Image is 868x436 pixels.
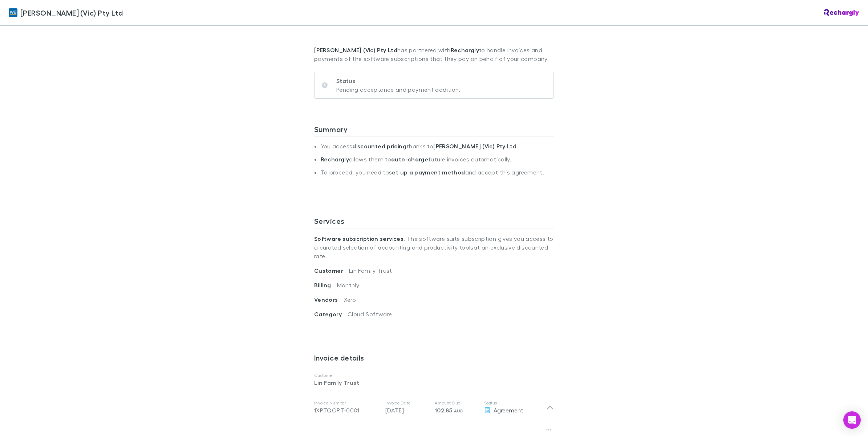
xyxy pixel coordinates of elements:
p: Invoice Date [385,400,429,406]
h3: Services [314,217,554,228]
span: Agreement [494,407,523,414]
span: 102.85 [435,407,452,414]
p: Lin Family Trust [314,378,554,387]
strong: Rechargly [321,156,349,163]
span: Vendors [314,296,344,303]
p: [DATE] [385,406,429,415]
span: AUD [454,408,464,414]
p: Customer [314,373,554,378]
h3: Invoice details [314,353,554,365]
span: Billing [314,281,337,289]
li: To proceed, you need to and accept this agreement. [321,169,554,182]
p: Invoice Number [314,400,380,406]
p: Pending acceptance and payment addition. [336,85,461,94]
p: Status [484,400,546,406]
div: Invoice Number1XPTQOPT-0001Invoice Date[DATE]Amount Due102.85 AUDStatusAgreement [308,393,560,422]
strong: Software subscription services [314,235,403,242]
strong: auto-charge [391,156,428,163]
span: Xero [344,296,356,303]
span: [PERSON_NAME] (Vic) Pty Ltd [20,7,123,18]
p: Amount Due [435,400,478,406]
strong: [PERSON_NAME] (Vic) Pty Ltd [433,143,516,150]
h3: Summary [314,125,554,136]
p: . The software suite subscription gives you access to a curated selection of accounting and produ... [314,229,554,266]
img: Rechargly Logo [824,9,859,16]
div: Open Intercom Messenger [843,411,861,429]
strong: [PERSON_NAME] (Vic) Pty Ltd [314,46,397,54]
img: William Buck (Vic) Pty Ltd's Logo [9,8,17,17]
span: Lin Family Trust [349,267,392,274]
span: Category [314,310,348,318]
li: You access thanks to . [321,143,554,156]
span: Customer [314,267,349,274]
strong: Rechargly [451,46,479,54]
span: Monthly [337,281,360,288]
p: Status [336,77,461,85]
div: 1XPTQOPT-0001 [314,406,380,415]
span: Cloud Software [348,310,392,317]
strong: discounted pricing [352,143,406,150]
strong: set up a payment method [389,169,465,176]
li: allows them to future invoices automatically. [321,156,554,169]
p: has partnered with to handle invoices and payments of the software subscriptions that they pay on... [314,17,554,63]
